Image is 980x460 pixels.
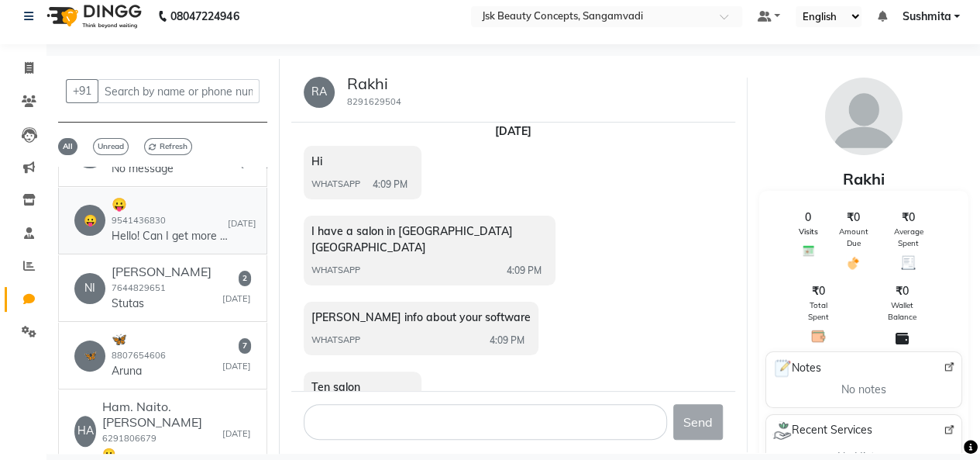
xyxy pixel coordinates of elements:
[495,124,531,138] strong: [DATE]
[490,334,524,348] span: 4:09 PM
[902,209,915,226] span: ₹0
[759,168,968,191] div: Rakhi
[825,78,903,155] img: avatar
[902,9,951,25] span: Sushmita
[112,282,166,293] small: 7644829651
[66,79,98,103] button: +91
[58,138,77,155] span: All
[311,334,360,347] span: WHATSAPP
[901,255,916,270] img: Average Spent Icon
[896,283,909,299] span: ₹0
[144,138,192,155] span: Refresh
[846,255,861,271] img: Amount Due Icon
[112,332,166,347] h6: 🦋
[112,228,228,244] p: Hello! Can I get more info on this?
[799,299,839,323] span: Total Spent
[875,299,927,323] span: Wallet Balance
[812,283,825,299] span: ₹0
[311,310,531,324] span: [PERSON_NAME] info about your software
[311,178,360,191] span: WHATSAPP
[311,224,513,254] span: I have a salon in [GEOGRAPHIC_DATA] [GEOGRAPHIC_DATA]
[74,416,96,447] div: HA
[239,338,251,354] span: 7
[112,363,166,379] p: Aruna
[93,138,129,155] span: Unread
[228,217,256,230] small: [DATE]
[311,264,360,277] span: WHATSAPP
[102,399,222,429] h6: Ham. Naito. [PERSON_NAME]
[889,226,927,249] span: Average Spent
[112,350,166,361] small: 8807654606
[74,273,105,304] div: NI
[799,226,818,237] span: Visits
[847,209,860,226] span: ₹0
[311,154,322,168] span: Hi
[112,296,211,312] p: Stutas
[222,292,251,306] small: [DATE]
[347,74,401,93] h5: Rakhi
[102,433,156,444] small: 6291806679
[311,380,360,394] span: Ten salon
[837,226,871,249] span: Amount Due
[772,358,821,379] span: Notes
[239,271,251,286] span: 2
[347,96,401,107] small: 8291629504
[222,427,251,441] small: [DATE]
[304,77,335,108] div: RA
[841,382,886,398] span: No notes
[373,178,407,192] span: 4:09 PM
[98,79,260,103] input: Search by name or phone number
[112,161,228,177] p: No message
[74,341,105,372] div: 🦋
[222,360,251,373] small: [DATE]
[507,264,542,278] span: 4:09 PM
[74,205,105,236] div: 😛
[112,197,228,212] h6: 😛
[811,329,826,344] img: Total Spent Icon
[805,209,811,226] span: 0
[112,215,166,226] small: 9541436830
[112,265,211,279] h6: [PERSON_NAME]
[772,421,872,440] span: Recent Services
